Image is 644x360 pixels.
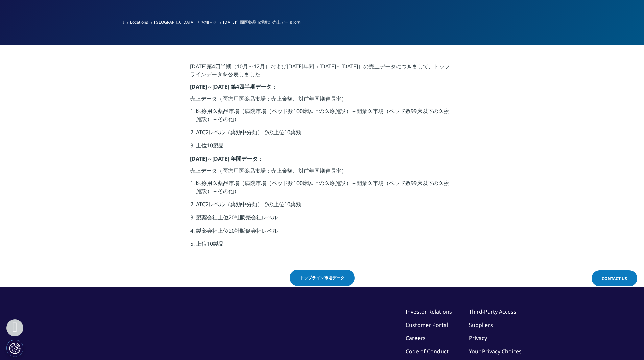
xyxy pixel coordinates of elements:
[406,347,449,355] a: Code of Conduct
[469,347,522,355] a: Your Privacy Choices
[130,19,148,25] a: Locations
[190,167,454,179] p: 売上データ（医療用医薬品市場：売上金額、対前年同期伸長率）
[154,19,195,25] a: [GEOGRAPHIC_DATA]
[196,179,454,200] li: 医療用医薬品市場（病院市場（ベッド数100床以上の医療施設）＋開業医市場（ベッド数99床以下の医療施設）＋その他）
[196,107,454,128] li: 医療用医薬品市場（病院市場（ベッド数100床以上の医療施設）＋開業医市場（ベッド数99床以下の医療施設）＋その他）
[290,270,355,286] a: トップライン市場データ
[196,141,454,154] li: 上位10製品
[196,226,454,240] li: 製薬会社上位20社販促会社レベル
[6,340,23,357] button: Cookie 設定
[223,19,301,25] span: [DATE]年間医薬品市場統計売上データ公表
[190,95,454,107] p: 売上データ（医療用医薬品市場：売上金額、対前年同期伸長率）
[196,213,454,226] li: 製薬会社上位20社販売会社レベル
[196,240,454,253] li: 上位10製品
[469,308,516,315] a: Third-Party Access
[602,275,627,281] span: Contact Us
[196,200,454,213] li: ATC2レベル（薬効中分類）での上位10薬効
[201,19,217,25] a: お知らせ
[592,270,637,286] a: Contact Us
[300,275,344,281] span: トップライン市場データ
[190,83,277,90] strong: [DATE]～[DATE] 第4四半期データ：
[469,321,493,329] a: Suppliers
[196,128,454,141] li: ATC2レベル（薬効中分類）での上位10薬効
[190,62,454,82] p: [DATE]第4四半期（10月～12月）および[DATE]年間（[DATE]～[DATE]）の売上データにつきまして、トップラインデータを公表しました。
[406,334,426,342] a: Careers
[406,321,448,329] a: Customer Portal
[469,334,487,342] a: Privacy
[406,308,452,315] a: Investor Relations
[190,155,263,162] strong: [DATE]～[DATE] 年間データ：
